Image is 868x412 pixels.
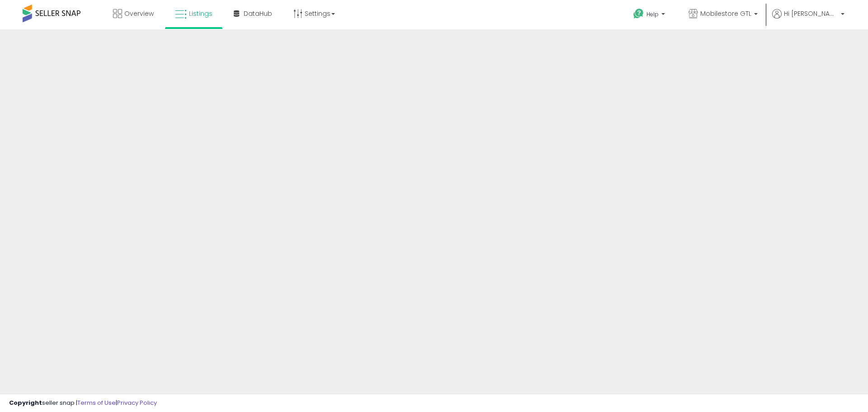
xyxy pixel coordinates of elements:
a: Help [626,1,674,29]
i: Get Help [633,8,644,19]
a: Hi [PERSON_NAME] [772,9,844,29]
span: Overview [124,9,154,18]
span: Hi [PERSON_NAME] [784,9,838,18]
a: Privacy Policy [117,398,157,407]
span: Mobilestore GTL [700,9,751,18]
a: Terms of Use [77,398,116,407]
strong: Copyright [9,398,42,407]
span: Help [646,10,659,18]
span: DataHub [244,9,272,18]
div: seller snap | | [9,399,157,407]
span: Listings [189,9,212,18]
